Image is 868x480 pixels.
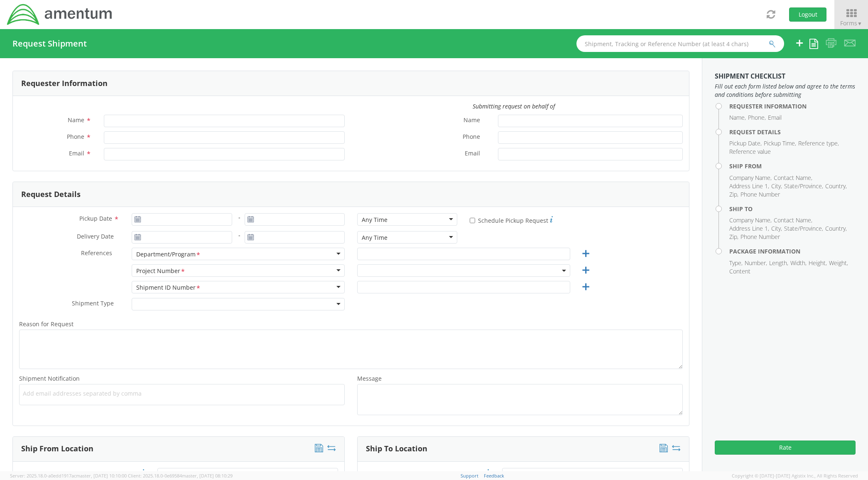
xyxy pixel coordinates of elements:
[715,441,856,455] button: Rate
[740,190,780,199] li: Phone Number
[774,216,812,224] li: Contact Name
[729,233,738,241] li: Zip
[857,20,862,27] span: ▼
[72,299,114,309] span: Shipment Type
[774,174,812,182] li: Contact Name
[461,470,484,478] span: Location
[76,473,127,479] span: master, [DATE] 10:10:00
[463,116,480,126] span: Name
[729,139,762,148] li: Pickup Date
[729,267,750,276] li: Content
[463,133,480,142] span: Phone
[715,82,856,99] span: Fill out each form listed below and agree to the terms and conditions before submitting
[470,218,475,223] input: Schedule Pickup Request
[840,19,862,27] span: Forms
[729,206,856,212] h4: Ship To
[769,259,788,267] li: Length
[116,470,140,478] span: Location
[789,7,826,22] button: Logout
[729,148,771,156] li: Reference value
[19,320,74,328] span: Reason for Request
[784,224,823,233] li: State/Province
[729,259,743,267] li: Type
[829,259,848,267] li: Weight
[68,116,84,124] span: Name
[748,113,766,122] li: Phone
[473,102,555,110] i: Submitting request on behalf of
[23,389,341,398] span: Add email addresses separated by comma
[12,39,87,48] h4: Request Shipment
[182,473,233,479] span: master, [DATE] 08:10:29
[136,250,201,259] div: Department/Program
[729,216,772,224] li: Company Name
[729,129,856,135] h4: Request Details
[729,224,769,233] li: Address Line 1
[729,182,769,190] li: Address Line 1
[21,445,93,453] h3: Ship From Location
[10,473,127,479] span: Server: 2025.18.0-a0edd1917ac
[69,149,84,157] span: Email
[771,182,782,190] li: City
[77,232,114,242] span: Delivery Date
[729,103,856,109] h4: Requester Information
[484,473,504,479] a: Feedback
[79,214,112,222] span: Pickup Date
[825,224,847,233] li: Country
[362,216,387,224] div: Any Time
[136,267,186,276] div: Project Number
[19,374,80,382] span: Shipment Notification
[729,190,738,199] li: Zip
[136,283,201,292] div: Shipment ID Number
[764,139,796,148] li: Pickup Time
[729,163,856,169] h4: Ship From
[81,249,112,257] span: References
[771,224,782,233] li: City
[470,215,553,225] label: Schedule Pickup Request
[6,3,113,26] img: dyn-intl-logo-049831509241104b2a82.png
[21,190,81,199] h3: Request Details
[465,149,480,159] span: Email
[729,248,856,254] h4: Package Information
[357,374,382,382] span: Message
[740,233,780,241] li: Phone Number
[745,259,767,267] li: Number
[715,73,856,80] h3: Shipment Checklist
[809,259,827,267] li: Height
[128,473,233,479] span: Client: 2025.18.0-0e69584
[362,234,387,242] div: Any Time
[798,139,839,148] li: Reference type
[21,79,108,88] h3: Requester Information
[576,35,784,52] input: Shipment, Tracking or Reference Number (at least 4 chars)
[67,133,84,140] span: Phone
[768,113,782,122] li: Email
[366,445,427,453] h3: Ship To Location
[732,473,858,479] span: Copyright © [DATE]-[DATE] Agistix Inc., All Rights Reserved
[461,473,478,479] a: Support
[790,259,807,267] li: Width
[729,113,746,122] li: Name
[784,182,823,190] li: State/Province
[729,174,772,182] li: Company Name
[825,182,847,190] li: Country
